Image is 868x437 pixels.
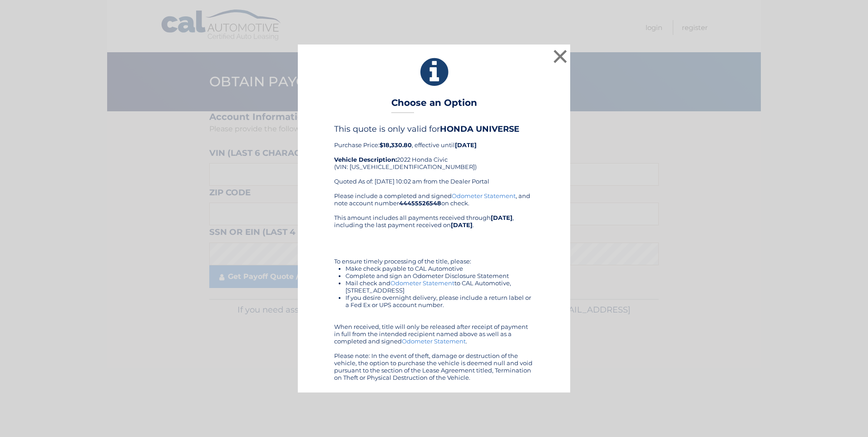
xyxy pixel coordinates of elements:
b: 44455526548 [399,199,441,207]
b: $18,330.80 [380,141,412,149]
strong: Vehicle Description: [334,156,397,163]
a: Odometer Statement [390,279,454,287]
div: Purchase Price: , effective until 2022 Honda Civic (VIN: [US_VEHICLE_IDENTIFICATION_NUMBER]) Quot... [334,124,534,192]
a: Odometer Statement [402,338,466,345]
b: [DATE] [455,141,477,149]
li: Mail check and to CAL Automotive, [STREET_ADDRESS] [345,279,534,294]
h4: This quote is only valid for [334,124,534,134]
div: Please include a completed and signed , and note account number on check. This amount includes al... [334,192,534,381]
li: If you desire overnight delivery, please include a return label or a Fed Ex or UPS account number. [345,294,534,308]
li: Complete and sign an Odometer Disclosure Statement [345,272,534,279]
a: Odometer Statement [452,192,516,199]
button: × [551,47,569,65]
b: [DATE] [451,221,473,228]
b: [DATE] [491,214,513,221]
li: Make check payable to CAL Automotive [345,265,534,272]
h3: Choose an Option [391,97,477,113]
b: HONDA UNIVERSE [440,124,519,134]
